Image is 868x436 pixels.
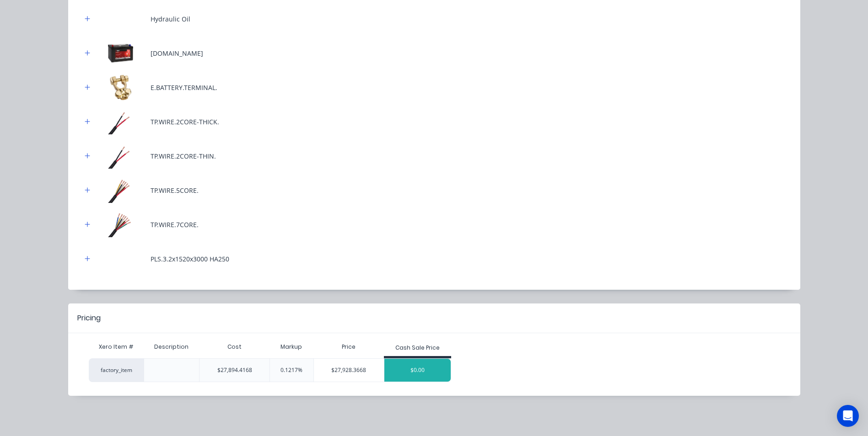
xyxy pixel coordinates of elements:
div: [DOMAIN_NAME] [151,48,203,58]
div: TP.WIRE.5CORE. [151,186,199,195]
div: 0.1217% [270,358,313,382]
div: $27,928.3668 [314,359,384,382]
img: TP.WIRE.2CORE-THIN. [98,144,144,169]
img: TP.WIRE.7CORE. [98,212,144,237]
div: Cost [199,338,270,356]
img: TP.WIRE.2CORE-THICK. [98,109,144,134]
div: PLS.3.2x1520x3000 HA250 [151,254,229,264]
div: Xero Item # [89,338,144,356]
div: $27,894.4168 [199,358,270,382]
div: Price [313,338,384,356]
div: factory_item [89,358,144,382]
img: E.BATTERY.TERMINAL. [98,75,144,100]
div: TP.WIRE.7CORE. [151,220,199,229]
div: Pricing [77,313,101,324]
div: $0.00 [384,359,451,382]
div: TP.WIRE.2CORE-THICK. [151,117,219,127]
div: Open Intercom Messenger [837,405,859,427]
div: Cash Sale Price [395,344,440,352]
img: TP.WIRE.5CORE. [98,178,144,203]
img: E.BATTERY.CCA610.SO [98,41,144,66]
div: Hydraulic Oil [151,14,190,24]
div: Markup [270,338,313,356]
div: E.BATTERY.TERMINAL. [151,83,217,92]
div: TP.WIRE.2CORE-THIN. [151,151,216,161]
div: Description [147,335,196,358]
